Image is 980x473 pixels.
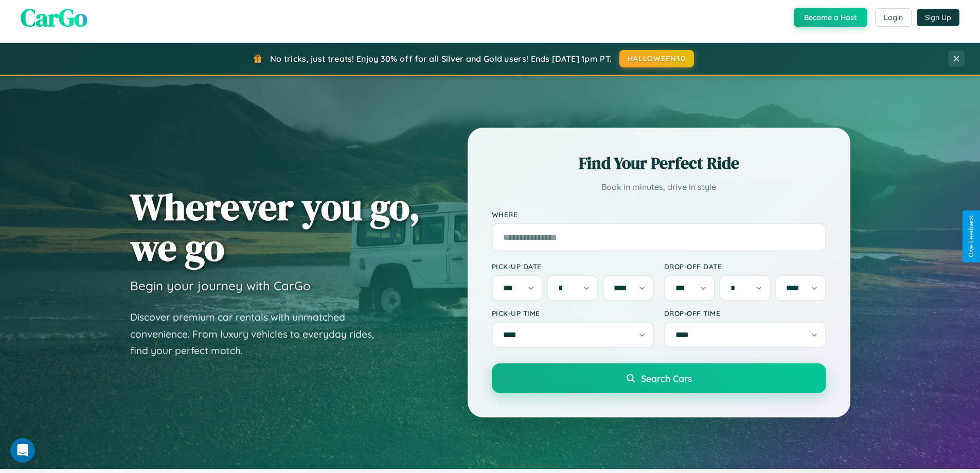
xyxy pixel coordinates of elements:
h2: Find Your Perfect Ride [492,152,826,174]
h1: Wherever you go, we go [130,186,420,268]
iframe: Intercom live chat [10,438,35,463]
p: Book in minutes, drive in style [492,180,826,195]
button: Search Cars [492,363,826,393]
label: Pick-up Time [492,309,654,318]
label: Pick-up Date [492,262,654,271]
span: No tricks, just treats! Enjoy 30% off for all Silver and Gold users! Ends [DATE] 1pm PT. [270,54,612,64]
p: Discover premium car rentals with unmatched convenience. From luxury vehicles to everyday rides, ... [130,309,387,359]
label: Drop-off Time [664,309,826,318]
button: Become a Host [794,8,867,27]
button: Login [875,8,912,27]
button: Sign Up [917,9,959,26]
span: CarGo [21,1,87,34]
div: Give Feedback [968,216,975,257]
label: Where [492,210,826,219]
span: Search Cars [641,373,692,384]
button: HALLOWEEN30 [619,50,694,67]
h3: Begin your journey with CarGo [130,278,311,293]
label: Drop-off Date [664,262,826,271]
